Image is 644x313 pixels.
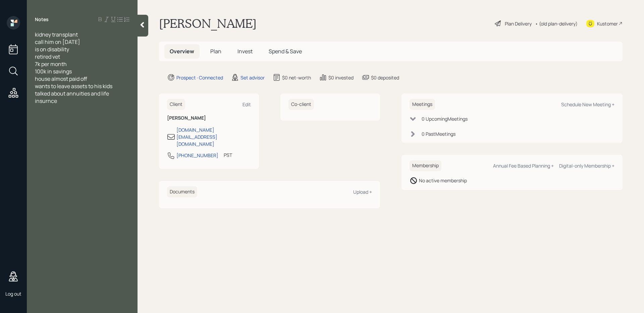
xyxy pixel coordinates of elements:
div: Digital-only Membership + [559,163,614,169]
h6: Meetings [410,99,435,110]
div: $0 net-worth [282,74,311,81]
h6: Client [167,99,185,110]
span: house almost paid off [35,75,87,82]
span: Invest [237,48,253,55]
span: Overview [170,48,194,55]
span: 100k in savings [35,68,72,75]
div: Prospect · Connected [176,74,223,81]
div: [PHONE_NUMBER] [176,152,218,159]
span: call him on [DATE] [35,38,80,46]
div: 0 Past Meeting s [422,130,455,137]
div: • (old plan-delivery) [535,20,578,27]
span: wants to leave assets to his kids [35,82,112,90]
div: Annual Fee Based Planning + [493,163,554,169]
div: Kustomer [597,20,618,27]
div: Edit [243,101,251,108]
span: kidney transplant [35,31,78,38]
div: Set advisor [240,74,265,81]
span: 7k per month [35,60,67,68]
div: $0 deposited [371,74,399,81]
span: retired vet [35,53,60,60]
span: is on disability [35,46,69,53]
label: Notes [35,16,49,23]
h6: [PERSON_NAME] [167,115,251,121]
h1: [PERSON_NAME] [159,16,257,31]
h6: Co-client [288,99,314,110]
h6: Documents [167,186,197,197]
div: Log out [5,291,21,297]
div: Upload + [353,189,372,195]
div: [DOMAIN_NAME][EMAIL_ADDRESS][DOMAIN_NAME] [176,126,251,147]
span: talked about annuities and life insurnce [35,90,110,105]
span: Spend & Save [269,48,302,55]
span: Plan [210,48,221,55]
div: $0 invested [328,74,354,81]
div: 0 Upcoming Meeting s [422,115,468,122]
div: No active membership [419,177,467,184]
div: Schedule New Meeting + [561,101,614,108]
div: Plan Delivery [505,20,532,27]
h6: Membership [410,160,441,171]
div: PST [224,151,232,159]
